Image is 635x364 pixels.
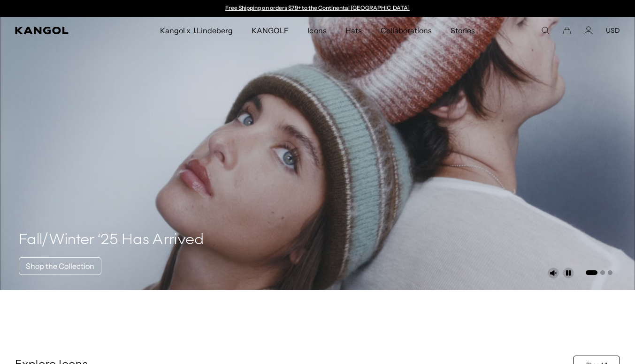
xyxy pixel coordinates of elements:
a: Collaborations [371,17,441,44]
h4: Fall/Winter ‘25 Has Arrived [19,231,204,250]
span: Stories [451,17,475,44]
a: Stories [441,17,484,44]
button: Go to slide 1 [586,270,597,275]
a: Kangol x J.Lindeberg [151,17,243,44]
a: Account [584,26,593,35]
a: KANGOLF [242,17,298,44]
span: Icons [307,17,326,44]
a: Kangol [15,27,105,34]
button: Go to slide 3 [608,270,612,275]
span: Collaborations [381,17,432,44]
a: Hats [336,17,371,44]
a: Shop the Collection [19,257,101,275]
a: Free Shipping on orders $79+ to the Continental [GEOGRAPHIC_DATA] [225,4,410,11]
a: Icons [298,17,336,44]
button: Pause [563,267,574,279]
ul: Select a slide to show [585,268,612,276]
button: Unmute [548,267,559,279]
button: Cart [563,26,571,35]
div: Announcement [221,5,414,12]
slideshow-component: Announcement bar [221,5,414,12]
button: USD [606,26,620,35]
span: Hats [345,17,362,44]
div: 1 of 2 [221,5,414,12]
span: Kangol x J.Lindeberg [160,17,233,44]
summary: Search here [541,26,550,35]
button: Go to slide 2 [600,270,605,275]
span: KANGOLF [252,17,289,44]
